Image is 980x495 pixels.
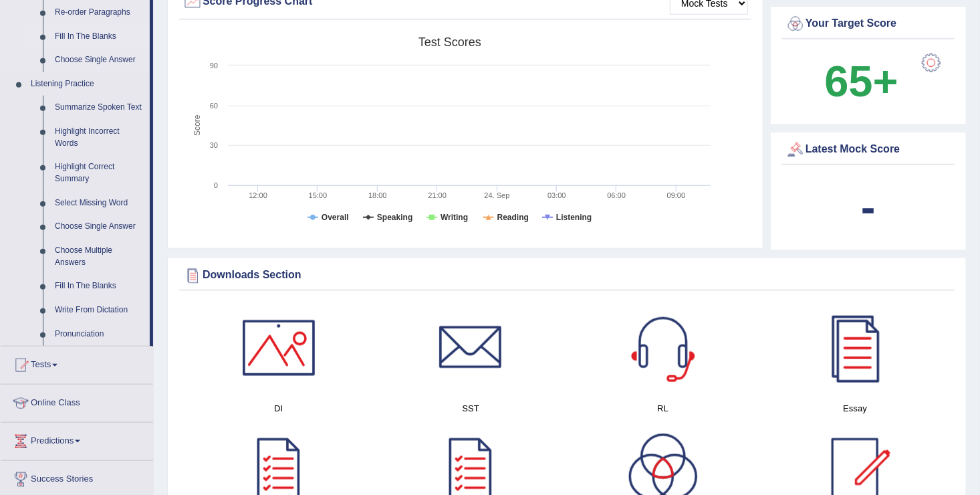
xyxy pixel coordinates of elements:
[189,401,368,415] h4: DI
[49,298,150,322] a: Write From Dictation
[785,140,951,160] div: Latest Mock Score
[382,401,561,415] h4: SST
[607,191,626,199] text: 06:00
[418,35,481,49] tspan: Test scores
[49,322,150,346] a: Pronunciation
[497,213,529,222] tspan: Reading
[210,62,218,70] text: 90
[441,213,468,222] tspan: Writing
[825,57,898,106] b: 65+
[49,120,150,155] a: Highlight Incorrect Words
[428,191,447,199] text: 21:00
[49,215,150,239] a: Choose Single Answer
[309,191,328,199] text: 15:00
[1,461,153,494] a: Success Stories
[49,274,150,298] a: Fill In The Blanks
[49,96,150,120] a: Summarize Spoken Text
[556,213,592,222] tspan: Listening
[49,1,150,25] a: Re-order Paragraphs
[1,385,153,418] a: Online Class
[49,191,150,215] a: Select Missing Word
[1,346,153,380] a: Tests
[49,239,150,274] a: Choose Multiple Answers
[214,181,218,189] text: 0
[210,102,218,110] text: 60
[49,48,150,72] a: Choose Single Answer
[547,191,566,199] text: 03:00
[785,14,951,34] div: Your Target Score
[193,115,202,136] tspan: Score
[49,155,150,191] a: Highlight Correct Summary
[322,213,349,222] tspan: Overall
[1,423,153,456] a: Predictions
[485,191,510,199] tspan: 24. Sep
[49,25,150,49] a: Fill In The Blanks
[182,266,951,286] div: Downloads Section
[368,191,387,199] text: 18:00
[377,213,412,222] tspan: Speaking
[861,183,876,231] b: -
[667,191,686,199] text: 09:00
[766,401,945,415] h4: Essay
[574,401,753,415] h4: RL
[249,191,267,199] text: 12:00
[210,141,218,149] text: 30
[25,72,150,96] a: Listening Practice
